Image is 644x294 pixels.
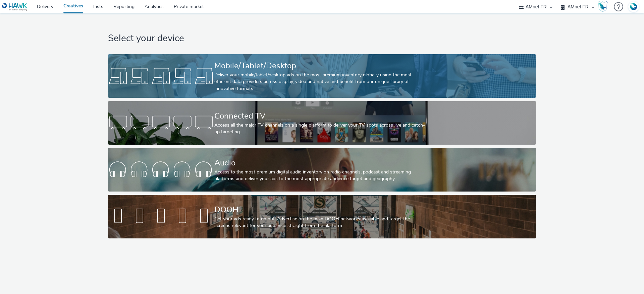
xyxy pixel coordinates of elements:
[214,204,427,216] div: DOOH
[214,110,427,122] div: Connected TV
[629,2,639,12] img: Account FR
[598,1,608,12] img: Hawk Academy
[2,3,28,11] img: undefined Logo
[108,32,536,45] h1: Select your device
[108,148,536,192] a: AudioAccess to the most premium digital audio inventory on radio channels, podcast and streaming ...
[214,216,427,229] div: Get your ads ready to go out! Advertise on the main DOOH networks available and target the screen...
[214,122,427,136] div: Access all the major TV channels on a single platform to deliver your TV spots across live and ca...
[214,72,427,92] div: Deliver your mobile/tablet/desktop ads on the most premium inventory globally using the most effi...
[108,101,536,145] a: Connected TVAccess all the major TV channels on a single platform to deliver your TV spots across...
[108,195,536,238] a: DOOHGet your ads ready to go out! Advertise on the main DOOH networks available and target the sc...
[214,157,427,169] div: Audio
[214,169,427,182] div: Access to the most premium digital audio inventory on radio channels, podcast and streaming platf...
[108,54,536,98] a: Mobile/Tablet/DesktopDeliver your mobile/tablet/desktop ads on the most premium inventory globall...
[214,60,427,72] div: Mobile/Tablet/Desktop
[598,1,610,12] a: Hawk Academy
